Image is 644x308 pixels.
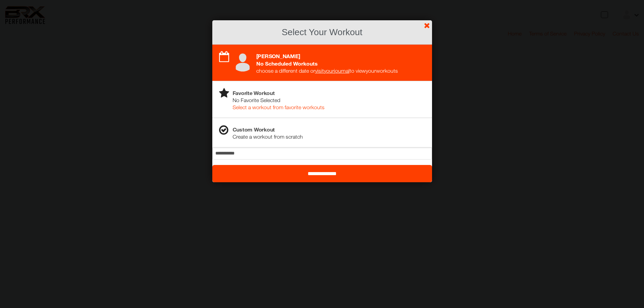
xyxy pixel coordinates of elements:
h2: Select Your Workout [222,26,422,39]
a: Select a workout from favorite workouts [233,104,325,110]
div: choose a different date or to view your workouts [233,60,425,74]
div: Create a workout from scratch [233,133,425,140]
h4: Favorite Workout [233,89,425,97]
b: No Scheduled Workouts [256,60,318,67]
a: visit your journal [315,68,350,74]
img: ex-default-user.svg [233,52,253,73]
h4: [PERSON_NAME] [233,52,425,60]
div: No Favorite Selected [233,97,425,111]
h4: Custom Workout [233,126,425,133]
